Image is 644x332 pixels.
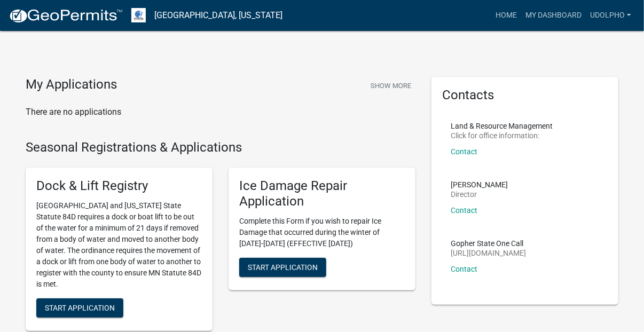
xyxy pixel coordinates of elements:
p: There are no applications [26,106,415,118]
p: Land & Resource Management [451,122,553,130]
button: Show More [366,77,415,94]
span: Start Application [248,263,318,271]
span: Start Application [45,304,115,312]
button: Start Application [239,258,326,277]
p: [URL][DOMAIN_NAME] [451,249,526,257]
p: Complete this Form if you wish to repair Ice Damage that occurred during the winter of [DATE]-[DA... [239,216,405,249]
p: [GEOGRAPHIC_DATA] and [US_STATE] State Statute 84D requires a dock or boat lift to be out of the ... [36,200,202,290]
h5: Dock & Lift Registry [36,178,202,194]
a: My Dashboard [521,5,586,26]
a: [GEOGRAPHIC_DATA], [US_STATE] [154,6,282,25]
a: Udolpho [586,5,635,26]
h5: Contacts [442,88,608,103]
a: Home [491,5,521,26]
h4: My Applications [26,77,117,93]
a: Contact [451,206,477,215]
p: Director [451,191,508,198]
p: Gopher State One Call [451,240,526,247]
button: Start Application [36,298,123,318]
img: Otter Tail County, Minnesota [131,8,146,22]
a: Contact [451,265,477,273]
p: Click for office information: [451,132,553,139]
a: Contact [451,147,477,156]
p: [PERSON_NAME] [451,181,508,188]
h4: Seasonal Registrations & Applications [26,140,415,155]
h5: Ice Damage Repair Application [239,178,405,209]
